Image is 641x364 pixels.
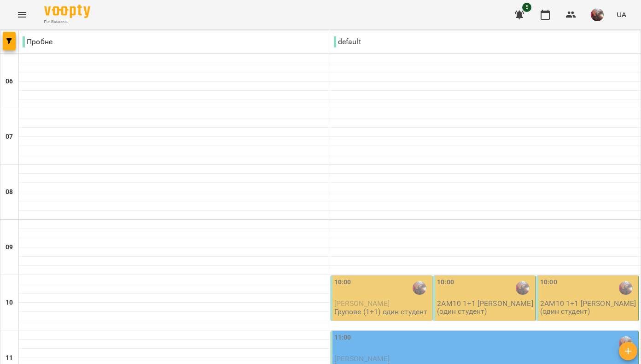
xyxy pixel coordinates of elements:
[6,187,13,197] h6: 08
[437,277,454,288] label: 10:00
[540,299,636,316] p: 2АМ10 1+1 [PERSON_NAME] (один студент)
[23,36,52,47] p: Пробне
[619,281,633,295] img: Гончарова Валерія Павлівна
[437,299,533,316] p: 2АМ10 1+1 [PERSON_NAME] (один студент)
[334,354,390,363] span: [PERSON_NAME]
[522,3,531,12] span: 5
[334,36,361,47] p: default
[6,242,13,252] h6: 09
[6,298,13,308] h6: 10
[413,281,426,295] img: Гончарова Валерія Павлівна
[334,299,390,308] span: [PERSON_NAME]
[540,277,557,288] label: 10:00
[619,336,633,350] img: Гончарова Валерія Павлівна
[334,333,351,343] label: 11:00
[334,308,428,316] p: Групове (1+1) один студент
[613,6,630,23] button: UA
[44,5,90,18] img: Voopty Logo
[619,342,637,360] button: Створити урок
[516,281,530,295] img: Гончарова Валерія Павлівна
[334,277,351,288] label: 10:00
[44,19,90,25] span: For Business
[6,76,13,87] h6: 06
[6,132,13,142] h6: 07
[6,353,13,363] h6: 11
[11,4,33,26] button: Menu
[591,8,604,21] img: 07d1fbc4fc69662ef2ada89552c7a29a.jpg
[617,10,626,19] span: UA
